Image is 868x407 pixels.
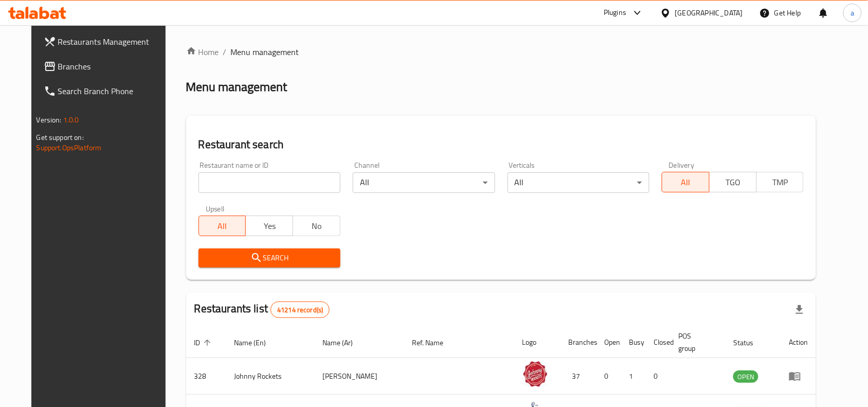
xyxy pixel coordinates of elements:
[207,252,332,264] span: Search
[297,219,336,234] span: No
[37,141,102,154] a: Support.OpsPlatform
[198,216,246,236] button: All
[621,358,646,395] td: 1
[58,60,168,73] span: Branches
[709,172,757,192] button: TGO
[58,85,168,97] span: Search Branch Phone
[322,337,366,349] span: Name (Ar)
[508,172,649,193] div: All
[781,327,816,358] th: Action
[646,327,671,358] th: Closed
[186,79,287,95] h2: Menu management
[271,305,329,315] span: 41214 record(s)
[223,46,227,58] li: /
[198,137,804,152] h2: Restaurant search
[198,172,340,193] input: Search for restaurant name or ID..
[226,358,315,395] td: Johnny Rockets
[714,175,753,190] span: TGO
[245,216,293,236] button: Yes
[621,327,646,358] th: Busy
[596,327,621,358] th: Open
[733,370,758,383] div: OPEN
[675,7,743,19] div: [GEOGRAPHIC_DATA]
[596,358,621,395] td: 0
[560,327,596,358] th: Branches
[186,358,226,395] td: 328
[194,301,330,318] h2: Restaurants list
[851,7,854,19] span: a
[206,205,225,213] label: Upsell
[669,162,695,169] label: Delivery
[37,131,84,144] span: Get support on:
[662,172,710,192] button: All
[234,337,280,349] span: Name (En)
[63,113,79,127] span: 1.0.0
[186,46,219,58] a: Home
[203,219,242,234] span: All
[231,46,299,58] span: Menu management
[35,79,176,103] a: Search Branch Phone
[250,219,289,234] span: Yes
[679,330,713,355] span: POS group
[756,172,804,192] button: TMP
[560,358,596,395] td: 37
[35,29,176,54] a: Restaurants Management
[58,36,168,48] span: Restaurants Management
[194,337,214,349] span: ID
[789,370,808,382] div: Menu
[37,113,62,127] span: Version:
[514,327,560,358] th: Logo
[604,7,626,19] div: Plugins
[666,175,706,190] span: All
[270,302,330,318] div: Total records count
[314,358,404,395] td: [PERSON_NAME]
[412,337,457,349] span: Ref. Name
[733,371,758,383] span: OPEN
[35,54,176,79] a: Branches
[761,175,800,190] span: TMP
[522,361,548,387] img: Johnny Rockets
[293,216,340,236] button: No
[198,249,340,268] button: Search
[646,358,671,395] td: 0
[353,172,495,193] div: All
[186,46,817,58] nav: breadcrumb
[733,337,767,349] span: Status
[787,297,812,322] div: Export file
